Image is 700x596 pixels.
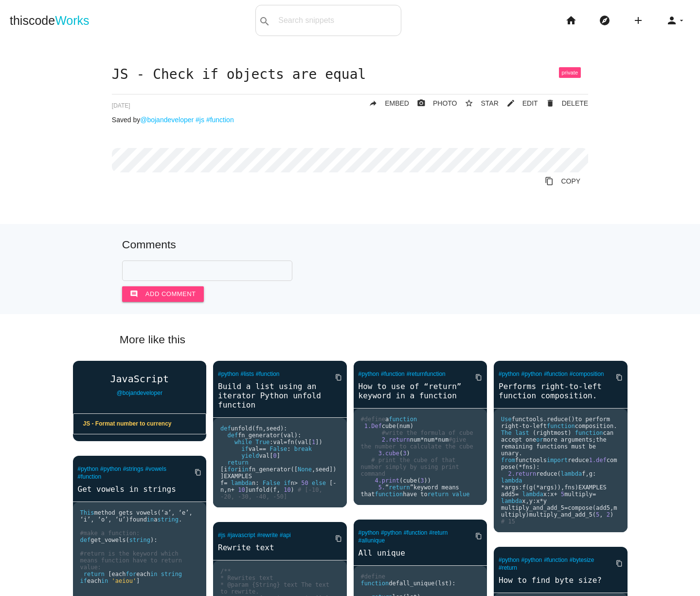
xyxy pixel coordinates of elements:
[277,452,280,459] span: ]
[249,446,259,452] span: val
[87,516,94,523] span: ’,
[564,504,568,511] span: =
[298,466,312,473] span: None
[80,509,94,516] span: This
[501,518,515,525] span: # 15
[280,425,287,432] span: ):
[255,480,259,486] span: :
[568,429,571,436] span: )
[501,498,522,504] span: lambda
[378,450,399,457] span: 3.cube
[196,116,204,124] a: #js
[294,432,301,439] span: ):
[105,334,595,346] h5: More like this
[249,486,269,493] span: unfold
[608,369,623,386] a: Copy to Clipboard
[522,498,525,504] span: x
[575,423,613,429] span: composition
[519,484,522,491] span: :
[592,504,596,511] span: (
[164,509,168,516] span: a
[269,439,273,446] span: :
[291,466,298,473] span: ([
[187,464,201,481] a: Copy to Clipboard
[666,5,678,36] i: person
[403,491,428,498] span: have to
[73,484,207,495] a: Get vowels in strings
[78,473,102,480] a: #function
[130,286,138,302] i: comment
[554,491,557,498] span: +
[361,94,409,112] a: replyEMBED
[501,498,564,511] span: y multiply_and_add_5
[101,516,105,523] span: o
[519,450,522,457] span: .
[522,464,533,470] span: fns
[433,99,457,107] span: PHOTO
[596,504,610,511] span: add5
[599,5,610,36] i: explore
[294,439,298,446] span: (
[245,486,249,493] span: ]
[273,439,284,446] span: val
[252,480,255,486] span: n
[266,425,280,432] span: seed
[382,429,473,436] span: #write the formula of cube
[227,459,248,466] span: return
[259,446,266,452] span: ==
[410,423,413,429] span: )
[529,511,592,518] span: multiply_and_add_5
[145,466,166,472] a: #vowels
[585,470,589,477] span: ,
[616,555,623,572] i: content_copy
[55,14,89,27] span: Works
[399,450,403,457] span: (
[515,429,529,436] span: last
[610,511,613,518] span: )
[575,429,603,436] span: function
[568,416,574,423] span: ()
[399,477,403,484] span: (
[168,509,175,516] span: ’,
[508,470,536,477] span: 2.return
[501,457,515,464] span: from
[522,484,525,491] span: f
[475,369,482,386] i: content_copy
[361,457,463,477] span: # print the cube of that number simply by using print command
[291,486,294,493] span: )
[218,371,239,377] a: #python
[547,423,575,429] span: function
[536,498,539,504] span: x
[536,470,557,477] span: reduce
[543,416,547,423] span: .
[298,439,308,446] span: val
[361,416,386,423] span: #define
[359,529,379,536] a: #python
[506,94,515,112] i: mode_edit
[409,94,457,112] a: photo_cameraPHOTO
[561,491,564,498] span: 5
[280,532,291,539] a: #api
[294,480,298,486] span: >
[280,432,284,439] span: (
[557,470,561,477] span: (
[501,416,512,423] span: Use
[335,369,342,386] i: content_copy
[231,480,252,486] span: lambda
[428,491,449,498] span: return
[599,511,603,518] span: ,
[424,436,435,443] span: num
[220,473,252,486] span: EXAMPLES f
[526,511,529,518] span: )
[375,491,403,498] span: function
[327,530,342,547] a: Copy to Clipboard
[98,516,101,523] span: ‘
[157,509,164,516] span: (‘
[547,416,568,423] span: reduce
[73,414,206,434] a: JS - Format number to currency
[129,516,147,523] span: found
[545,172,554,190] i: content_copy
[678,5,685,36] i: arrow_drop_down
[234,439,252,446] span: while
[122,239,578,251] h5: Comments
